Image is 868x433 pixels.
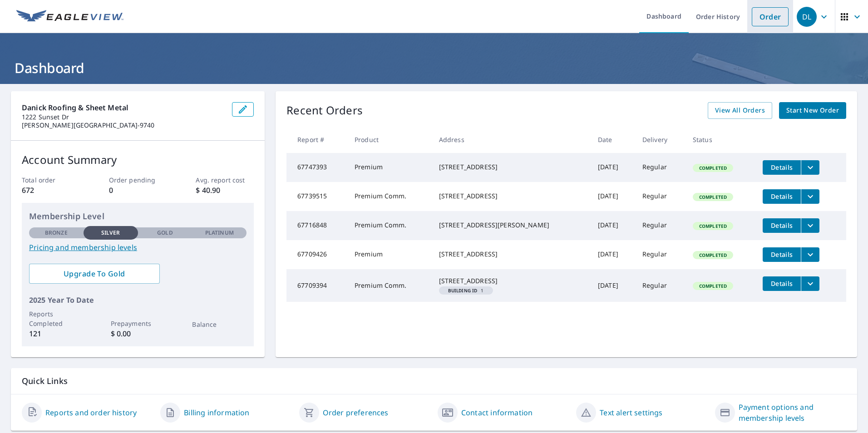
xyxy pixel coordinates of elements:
img: EV Logo [16,10,123,24]
th: Status [686,126,755,153]
em: Building ID [448,288,478,293]
p: Avg. report cost [196,175,254,185]
a: Pricing and membership levels [29,242,247,253]
td: Premium Comm. [347,269,432,302]
td: Premium Comm. [347,211,432,240]
th: Delivery [635,126,686,153]
button: detailsBtn-67716848 [763,218,801,233]
span: Completed [694,194,732,200]
button: filesDropdownBtn-67716848 [801,218,819,233]
p: Prepayments [111,319,165,328]
p: 1222 Sunset Dr [22,113,225,121]
td: Regular [635,269,686,302]
td: Regular [635,182,686,211]
a: Order [752,7,789,26]
td: Regular [635,240,686,269]
button: detailsBtn-67739515 [763,189,801,204]
button: detailsBtn-67747393 [763,160,801,175]
a: Contact information [461,407,533,418]
span: Completed [694,165,732,171]
span: Details [768,163,795,172]
p: Danick Roofing & Sheet Metal [22,102,225,113]
th: Report # [286,126,347,153]
div: [STREET_ADDRESS] [439,162,583,172]
span: Completed [694,252,732,258]
h1: Dashboard [11,59,857,77]
span: Details [768,250,795,259]
td: Premium Comm. [347,182,432,211]
p: Platinum [205,229,234,237]
td: 67747393 [286,153,347,182]
p: Balance [192,320,247,329]
p: Recent Orders [286,102,363,119]
span: Completed [694,223,732,229]
p: Quick Links [22,375,846,387]
p: $ 40.90 [196,185,254,196]
div: [STREET_ADDRESS] [439,276,583,285]
td: 67739515 [286,182,347,211]
div: [STREET_ADDRESS][PERSON_NAME] [439,221,583,230]
a: Reports and order history [45,407,137,418]
th: Product [347,126,432,153]
td: Regular [635,153,686,182]
button: filesDropdownBtn-67709394 [801,276,819,291]
span: 1 [443,288,489,293]
p: 2025 Year To Date [29,295,247,305]
p: Reports Completed [29,309,84,328]
p: Bronze [45,229,68,237]
td: Premium [347,240,432,269]
td: [DATE] [591,182,635,211]
span: Details [768,192,795,201]
p: 121 [29,328,84,339]
p: 0 [109,185,167,196]
a: View All Orders [708,102,772,119]
td: Premium [347,153,432,182]
a: Order preferences [323,407,389,418]
p: [PERSON_NAME][GEOGRAPHIC_DATA]-9740 [22,121,225,129]
a: Text alert settings [600,407,662,418]
td: [DATE] [591,211,635,240]
td: [DATE] [591,240,635,269]
p: 672 [22,185,80,196]
div: DL [797,7,817,27]
td: [DATE] [591,269,635,302]
div: [STREET_ADDRESS] [439,250,583,259]
a: Billing information [184,407,249,418]
span: Details [768,279,795,288]
p: Gold [157,229,173,237]
button: filesDropdownBtn-67709426 [801,247,819,262]
button: detailsBtn-67709394 [763,276,801,291]
span: Completed [694,283,732,289]
a: Upgrade To Gold [29,264,160,284]
p: Silver [101,229,120,237]
p: Membership Level [29,210,247,222]
p: Total order [22,175,80,185]
td: Regular [635,211,686,240]
td: 67709426 [286,240,347,269]
a: Start New Order [779,102,846,119]
p: Order pending [109,175,167,185]
div: [STREET_ADDRESS] [439,192,583,201]
button: detailsBtn-67709426 [763,247,801,262]
span: Details [768,221,795,230]
button: filesDropdownBtn-67747393 [801,160,819,175]
p: $ 0.00 [111,328,165,339]
th: Address [432,126,591,153]
a: Payment options and membership levels [739,402,846,423]
span: Upgrade To Gold [36,269,153,279]
td: 67709394 [286,269,347,302]
th: Date [591,126,635,153]
td: 67716848 [286,211,347,240]
span: View All Orders [715,105,765,116]
span: Start New Order [786,105,839,116]
td: [DATE] [591,153,635,182]
button: filesDropdownBtn-67739515 [801,189,819,204]
p: Account Summary [22,152,254,168]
